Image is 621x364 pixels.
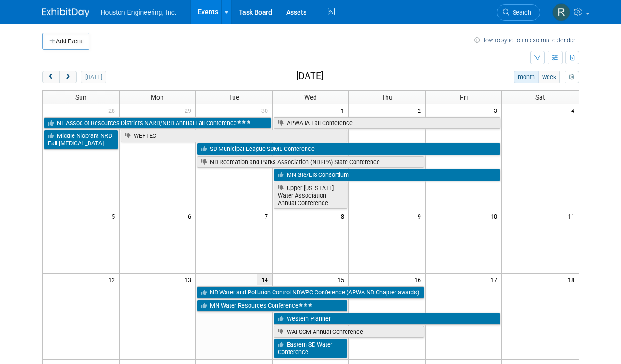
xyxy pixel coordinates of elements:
span: 16 [413,274,425,285]
span: 11 [567,210,579,222]
span: Houston Engineering, Inc. [101,8,177,16]
a: ND Recreation and Parks Association (NDRPA) State Conference [197,156,424,168]
span: Search [509,9,531,16]
span: 29 [184,104,195,116]
a: Middle Niobrara NRD Fall [MEDICAL_DATA] [44,130,118,149]
h2: [DATE] [296,71,323,81]
a: NE Assoc of Resources Districts NARD/NRD Annual Fall Conference [44,117,271,129]
span: 18 [567,274,579,285]
a: Western Planner [274,313,501,325]
span: Fri [460,94,468,101]
a: WAFSCM Annual Conference [274,326,424,338]
a: SD Municipal League SDML Conference [197,143,500,155]
a: ND Water and Pollution Control NDWPC Conference (APWA ND Chapter awards) [197,286,424,299]
span: 6 [187,210,195,222]
span: 30 [260,104,272,116]
a: Upper [US_STATE] Water Association Annual Conference [274,182,348,209]
span: 2 [417,104,425,116]
span: 4 [570,104,579,116]
span: 8 [340,210,348,222]
button: myCustomButton [565,71,579,83]
span: 14 [257,274,272,285]
span: 7 [264,210,272,222]
button: [DATE] [81,71,106,83]
span: Wed [304,94,317,101]
a: Search [497,4,540,21]
a: APWA IA Fall Conference [274,117,501,129]
span: 28 [107,104,119,116]
a: How to sync to an external calendar... [474,37,579,44]
a: MN GIS/LIS Consortium [274,169,501,181]
span: 13 [184,274,195,285]
span: 17 [490,274,501,285]
span: Sat [535,94,545,101]
span: 9 [417,210,425,222]
a: WEFTEC [121,130,348,142]
img: ExhibitDay [42,8,89,17]
button: prev [42,71,60,83]
span: 12 [107,274,119,285]
span: Thu [381,94,393,101]
span: Tue [229,94,239,101]
span: 10 [490,210,501,222]
a: MN Water Resources Conference [197,300,347,312]
button: month [514,71,539,83]
span: 1 [340,104,348,116]
span: Mon [151,94,164,101]
span: 15 [337,274,348,285]
button: week [538,71,560,83]
button: Add Event [42,33,89,50]
span: 3 [493,104,501,116]
img: Rachel Smith [552,3,570,21]
a: Eastern SD Water Conference [274,339,348,358]
span: 5 [111,210,119,222]
button: next [59,71,77,83]
i: Personalize Calendar [569,74,575,80]
span: Sun [75,94,87,101]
